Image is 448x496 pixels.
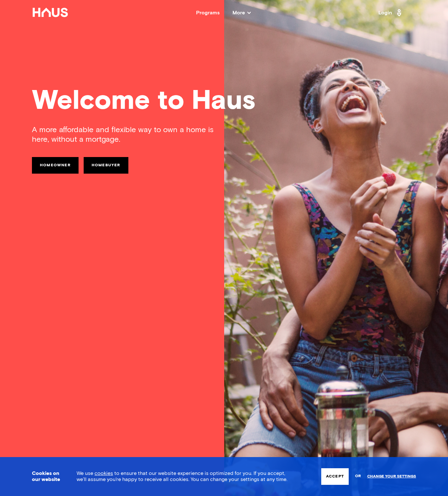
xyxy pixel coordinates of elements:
[355,471,361,482] span: or
[95,471,113,476] a: cookies
[196,10,220,15] a: Programs
[77,471,287,482] span: We use to ensure that our website experience is optimized for you. If you accept, we’ll assume yo...
[32,470,61,483] h3: Cookies on our website
[84,157,128,174] a: Homebuyer
[32,157,79,174] a: Homeowner
[32,125,224,144] div: A more affordable and flexible way to own a home is here, without a mortgage.
[232,10,251,15] span: More
[32,88,416,115] div: Welcome to Haus
[367,474,416,479] a: Change your settings
[378,8,403,18] a: Login
[321,468,349,485] button: Accept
